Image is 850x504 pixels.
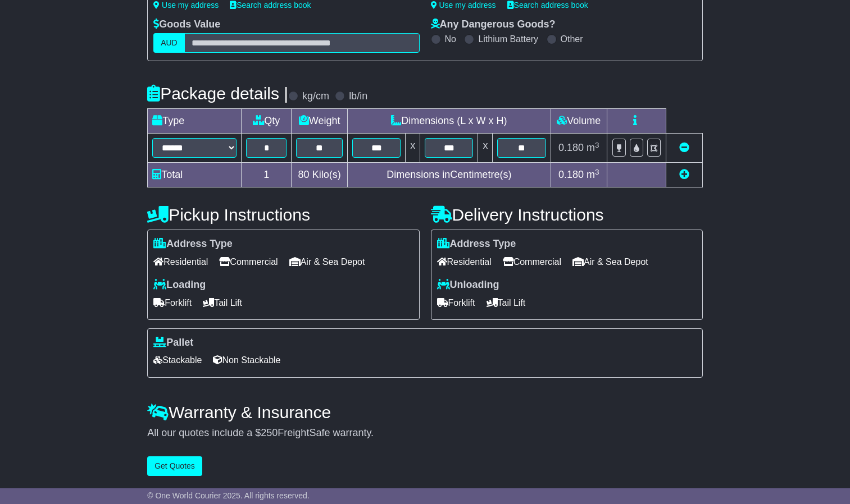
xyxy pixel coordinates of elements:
span: 0.180 [558,169,584,180]
label: AUD [153,33,185,53]
span: Residential [437,253,492,271]
a: Remove this item [679,142,689,153]
span: © One World Courier 2025. All rights reserved. [147,491,310,500]
div: All our quotes include a $ FreightSafe warranty. [147,427,703,439]
td: Kilo(s) [292,163,348,187]
td: Volume [551,109,607,134]
span: m [587,142,599,153]
td: Weight [292,109,348,134]
label: lb/in [349,90,367,103]
span: 0.180 [558,142,584,153]
label: Unloading [437,279,499,291]
span: Stackable [153,351,202,369]
sup: 3 [595,141,599,149]
span: Tail Lift [487,294,526,311]
label: kg/cm [302,90,329,103]
label: No [445,34,456,44]
a: Search address book [230,1,311,10]
td: Total [148,163,242,187]
h4: Package details | [147,84,288,103]
label: Address Type [153,238,233,250]
span: Forklift [437,294,475,311]
sup: 3 [595,168,599,176]
label: Address Type [437,238,516,250]
label: Other [561,34,583,44]
h4: Pickup Instructions [147,205,419,224]
td: Dimensions in Centimetre(s) [347,163,551,187]
span: 80 [298,169,310,180]
label: Any Dangerous Goods? [431,19,556,31]
span: Air & Sea Depot [572,253,648,271]
span: m [587,169,599,180]
span: Tail Lift [203,294,242,311]
h4: Warranty & Insurance [147,403,703,421]
span: Residential [153,253,208,271]
span: 250 [261,427,278,438]
td: Type [148,109,242,134]
a: Add new item [679,169,689,180]
span: Commercial [503,253,561,271]
span: Commercial [219,253,278,271]
label: Goods Value [153,19,220,31]
label: Loading [153,279,206,291]
td: x [478,134,493,163]
td: x [406,134,420,163]
a: Use my address [153,1,219,10]
td: 1 [242,163,292,187]
span: Air & Sea Depot [289,253,365,271]
label: Pallet [153,337,193,349]
span: Non Stackable [213,351,280,369]
td: Qty [242,109,292,134]
span: Forklift [153,294,192,311]
a: Use my address [431,1,496,10]
a: Search address book [507,1,588,10]
label: Lithium Battery [478,34,538,44]
button: Get Quotes [147,456,202,476]
td: Dimensions (L x W x H) [347,109,551,134]
h4: Delivery Instructions [431,205,703,224]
